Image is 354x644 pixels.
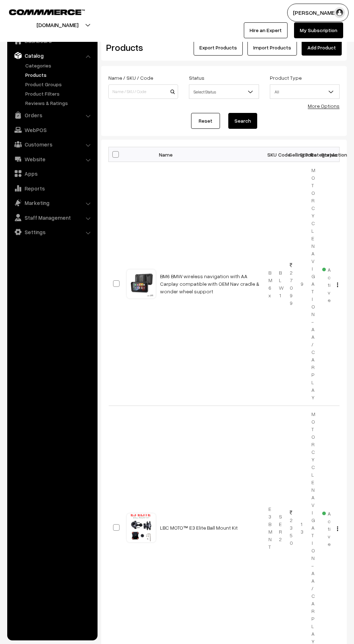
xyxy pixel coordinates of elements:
[189,74,204,82] label: Status
[9,196,95,209] a: Marketing
[23,99,95,107] a: Reviews & Ratings
[23,90,95,97] a: Product Filters
[294,22,343,38] a: My Subscription
[322,264,331,304] span: Active
[23,71,95,79] a: Products
[106,42,177,53] h2: Products
[270,74,302,82] label: Product Type
[334,7,345,18] img: user
[264,162,275,406] td: BM6x
[9,225,95,238] a: Settings
[307,147,318,162] th: Category
[23,80,95,88] a: Product Groups
[9,167,95,180] a: Apps
[270,86,339,98] span: All
[9,9,85,15] img: COMMMERCE
[275,147,285,162] th: Code
[275,162,285,406] td: BLW1
[9,7,72,16] a: COMMMERCE
[9,153,95,166] a: Website
[322,508,331,548] span: Active
[189,84,259,99] span: Select Status
[156,147,264,162] th: Name
[23,62,95,69] a: Categories
[228,113,257,129] button: Search
[9,211,95,224] a: Staff Management
[9,123,95,136] a: WebPOS
[318,147,329,162] th: Status
[11,16,104,34] button: [DOMAIN_NAME]
[285,147,296,162] th: Selling Price
[189,86,258,98] span: Select Status
[302,40,342,56] a: Add Product
[9,109,95,122] a: Orders
[308,103,340,109] a: More Options
[160,273,259,294] a: BM6 BMW wireless navigation with AA Carplay compatible with OEM Nav cradle & wonder wheel support
[329,147,340,162] th: Action
[270,84,340,99] span: All
[160,525,238,531] a: LBC MOTO™ E3 Elite Ball Mount Kit
[307,162,318,406] td: MOTORCYCLE NAVIGATION - AA/CARPLAY
[337,282,338,287] img: Menu
[264,147,275,162] th: SKU
[285,162,296,406] td: 27099
[191,113,220,129] a: Reset
[337,526,338,531] img: Menu
[9,49,95,62] a: Catalog
[296,162,307,406] td: 9
[247,40,297,56] a: Import Products
[287,4,349,22] button: [PERSON_NAME]
[194,40,243,56] button: Export Products
[9,182,95,195] a: Reports
[108,74,153,82] label: Name / SKU / Code
[296,147,307,162] th: Stock
[108,84,178,99] input: Name / SKU / Code
[244,22,288,38] a: Hire an Expert
[9,138,95,151] a: Customers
